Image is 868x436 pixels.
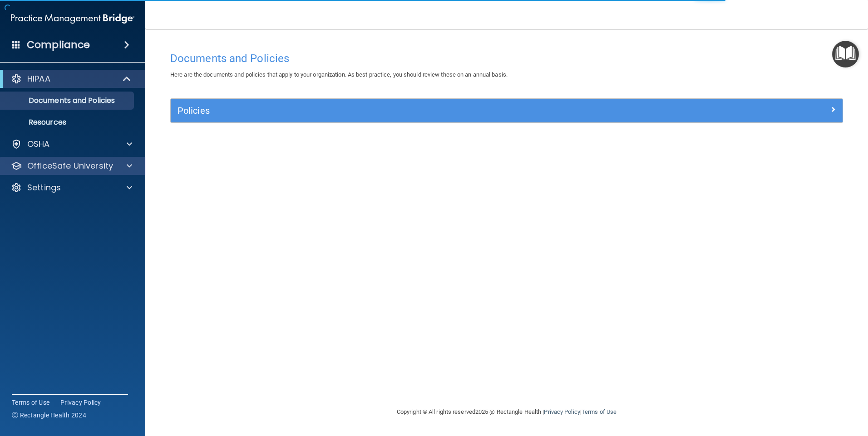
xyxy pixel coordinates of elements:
p: OfficeSafe University [27,160,113,171]
div: Copyright © All rights reserved 2025 @ Rectangle Health | | [341,397,672,426]
button: Open Resource Center [832,41,859,68]
a: Settings [11,182,132,193]
span: Ⓒ Rectangle Health 2024 [12,411,86,420]
img: PMB logo [11,10,134,28]
h4: Documents and Policies [170,53,843,64]
a: OSHA [11,139,132,150]
a: Privacy Policy [60,398,101,407]
p: OSHA [27,139,50,150]
p: Documents and Policies [6,96,130,105]
h4: Compliance [27,39,90,51]
p: HIPAA [27,73,50,84]
a: Terms of Use [12,398,49,407]
a: HIPAA [11,73,132,84]
a: OfficeSafe University [11,160,132,171]
p: Settings [27,182,61,193]
a: Terms of Use [582,408,616,415]
p: Resources [6,118,130,127]
span: Here are the documents and policies that apply to your organization. As best practice, you should... [170,71,508,78]
h5: Policies [178,106,668,116]
a: Policies [178,103,836,118]
a: Privacy Policy [544,408,580,415]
